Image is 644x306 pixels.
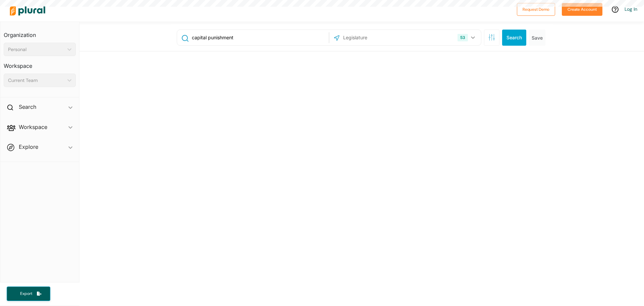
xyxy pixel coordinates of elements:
[562,3,602,16] button: Create Account
[4,56,76,71] h3: Workspace
[562,5,602,12] a: Create Account
[15,291,37,297] span: Export
[7,287,50,301] button: Export
[625,6,637,12] a: Log In
[458,34,468,41] div: 53
[517,5,555,12] a: Request Demo
[529,30,545,46] button: Save
[191,31,327,44] input: Enter keywords, bill # or legislator name
[8,77,65,84] div: Current Team
[19,103,36,111] h2: Search
[8,46,65,53] div: Personal
[342,31,414,44] input: Legislature
[517,3,555,16] button: Request Demo
[502,30,526,46] button: Search
[455,31,479,44] button: 53
[4,25,76,40] h3: Organization
[488,34,495,40] span: Search Filters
